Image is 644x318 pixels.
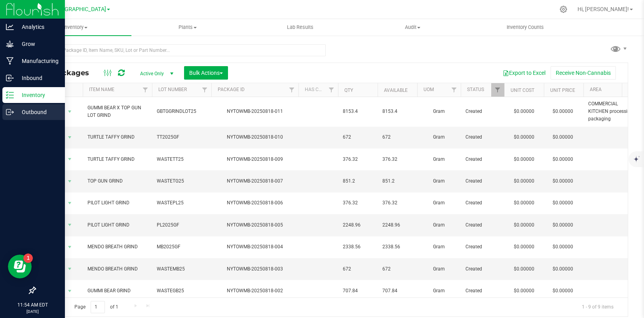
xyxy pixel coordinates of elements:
[52,6,106,13] span: [GEOGRAPHIC_DATA]
[131,19,244,36] a: Plants
[210,177,300,185] div: NYTOWMB-20250818-007
[6,23,14,31] inline-svg: Analytics
[343,265,373,273] span: 672
[91,301,105,313] input: 1
[504,280,544,301] td: $0.00000
[157,177,207,185] span: WASTETG25
[68,301,125,313] span: Page of 1
[210,199,300,207] div: NYTOWMB-20250818-006
[578,6,629,12] span: Hi, [PERSON_NAME]!
[343,156,373,163] span: 376.32
[157,108,207,115] span: GBTGGRINDLOT25
[382,243,412,251] span: 2338.56
[343,108,373,115] span: 8153.4
[465,133,500,141] span: Created
[19,19,131,36] a: Inventory
[469,19,581,36] a: Inventory Counts
[465,265,500,273] span: Created
[504,97,544,127] td: $0.00000
[382,177,412,185] span: 851.2
[6,57,14,65] inline-svg: Manufacturing
[157,221,207,229] span: PL2025GF
[343,287,373,295] span: 707.84
[6,74,14,82] inline-svg: Inbound
[549,241,577,253] span: $0.00000
[158,87,187,92] a: Lot Number
[23,253,33,263] iframe: Resource center unread badge
[382,133,412,141] span: 672
[210,108,300,115] div: NYTOWMB-20250818-011
[65,198,75,209] span: select
[65,176,75,187] span: select
[157,133,207,141] span: TT2025GF
[89,87,114,92] a: Item Name
[576,301,620,313] span: 1 - 9 of 9 items
[210,221,300,229] div: NYTOWMB-20250818-005
[465,243,500,251] span: Created
[87,133,147,141] span: TURTLE TAFFY GRIND
[189,70,223,76] span: Bulk Actions
[157,265,207,273] span: WASTEMB25
[549,154,577,165] span: $0.00000
[496,24,555,31] span: Inventory Counts
[343,199,373,207] span: 376.32
[210,265,300,273] div: NYTOWMB-20250818-003
[218,87,245,92] a: Package ID
[344,88,353,93] a: Qty
[422,243,456,251] span: Gram
[87,243,147,251] span: MENDO BREATH GRIND
[14,22,61,32] p: Analytics
[467,87,484,92] a: Status
[210,243,300,251] div: NYTOWMB-20250818-004
[276,24,324,31] span: Lab Results
[343,133,373,141] span: 672
[422,265,456,273] span: Gram
[65,132,75,143] span: select
[504,236,544,258] td: $0.00000
[422,156,456,163] span: Gram
[87,104,147,119] span: GUMMI BEAR X TOP GUN LOT GRIND
[298,83,338,97] th: Has COA
[65,242,75,253] span: select
[87,265,147,273] span: MENDO BREATH GRIND
[65,263,75,274] span: select
[244,19,356,36] a: Lab Results
[87,221,147,229] span: PILOT LIGHT GRIND
[422,199,456,207] span: Gram
[157,156,207,163] span: WASTETT25
[384,88,408,93] a: Available
[448,83,461,97] a: Filter
[343,243,373,251] span: 2338.56
[422,287,456,295] span: Gram
[65,106,75,117] span: select
[549,131,577,143] span: $0.00000
[465,287,500,295] span: Created
[35,44,326,56] input: Search Package ID, Item Name, SKU, Lot or Part Number...
[210,287,300,295] div: NYTOWMB-20250818-002
[65,154,75,165] span: select
[549,106,577,117] span: $0.00000
[504,170,544,192] td: $0.00000
[549,285,577,297] span: $0.00000
[422,177,456,185] span: Gram
[382,108,412,115] span: 8153.4
[549,175,577,187] span: $0.00000
[549,197,577,209] span: $0.00000
[157,199,207,207] span: WASTEPL25
[504,149,544,170] td: $0.00000
[87,287,147,295] span: GUMMI BEAR GRIND
[14,56,61,66] p: Manufacturing
[157,287,207,295] span: WASTEGB25
[504,192,544,214] td: $0.00000
[382,287,412,295] span: 707.84
[87,199,147,207] span: PILOT LIGHT GRIND
[559,6,568,13] div: Manage settings
[357,24,469,31] span: Audit
[549,219,577,231] span: $0.00000
[382,265,412,273] span: 672
[87,156,147,163] span: TURTLE TAFFY GRIND
[550,88,575,93] a: Unit Price
[491,83,504,97] a: Filter
[14,73,61,83] p: Inbound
